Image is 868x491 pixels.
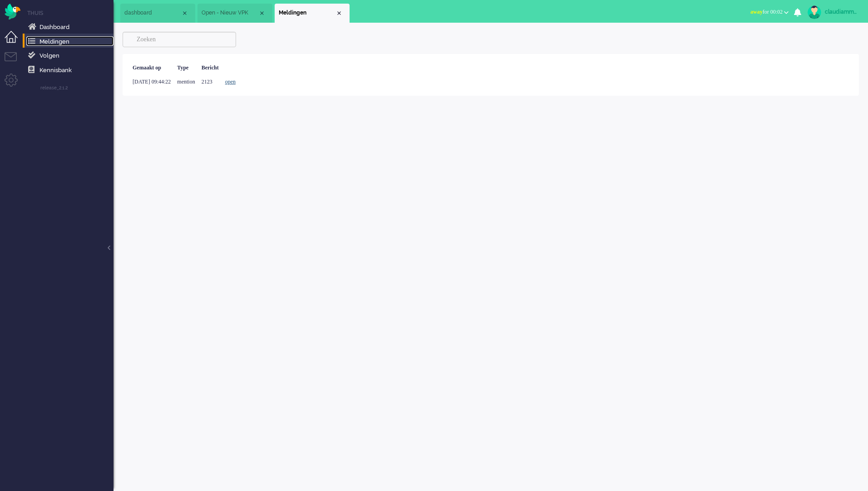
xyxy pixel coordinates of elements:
span: dashboard [124,9,181,17]
input: Zoeken [123,32,236,47]
li: Tickets menu [5,52,25,73]
span: Meldingen [279,9,335,17]
div: Bericht [198,61,222,75]
span: Open - Nieuw VPK [202,9,258,17]
a: open [225,79,236,85]
li: Admin menu [5,74,25,94]
span: away [750,9,763,15]
div: Close tab [181,10,188,17]
div: [DATE] 09:44:22 [133,78,171,86]
span: Dashboard [39,24,69,30]
li: awayfor 00:02 [745,3,794,23]
div: claudiammsc [825,7,859,16]
div: Type [174,61,198,75]
a: Dashboard menu item [26,22,113,32]
a: Omnidesk [5,6,20,13]
li: notification [275,4,350,23]
button: awayfor 00:02 [745,5,794,19]
span: 2123 [202,79,212,85]
span: for 00:02 [750,9,783,15]
a: Following [26,50,113,60]
span: release_2.1.2 [40,85,68,91]
img: flow_omnibird.svg [5,4,20,20]
span: Kennisbank [39,67,72,74]
img: avatar [808,5,821,19]
a: claudiammsc [806,5,859,19]
div: Close tab [335,10,343,17]
li: Home menu item [27,9,113,17]
li: View [197,4,272,23]
a: Knowledge base [26,65,113,75]
a: Notifications menu item [26,36,113,46]
span: Volgen [39,52,59,59]
span: Meldingen [39,38,69,45]
div: Close tab [258,10,266,17]
div: Gemaakt op [129,61,174,75]
span: mention [177,79,195,85]
li: Dashboard [120,4,195,23]
li: Dashboard menu [5,31,25,51]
